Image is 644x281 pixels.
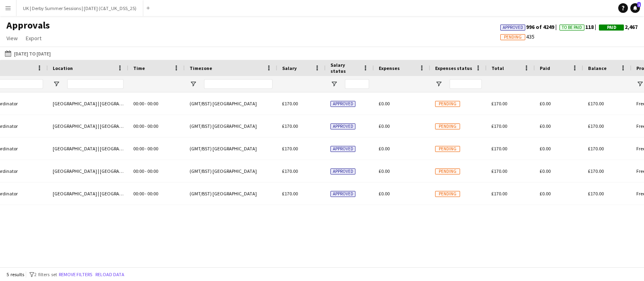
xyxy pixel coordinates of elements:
[145,146,147,152] span: -
[133,191,144,197] span: 00:00
[330,123,355,129] span: Approved
[133,168,144,174] span: 00:00
[48,115,128,137] div: [GEOGRAPHIC_DATA] | [GEOGRAPHIC_DATA], [GEOGRAPHIC_DATA]
[379,65,400,71] span: Expenses
[190,80,197,88] button: Open Filter Menu
[48,137,128,160] div: [GEOGRAPHIC_DATA] | [GEOGRAPHIC_DATA], [GEOGRAPHIC_DATA]
[491,65,504,71] span: Total
[133,123,144,129] span: 00:00
[133,101,144,107] span: 00:00
[145,101,147,107] span: -
[435,101,460,107] span: Pending
[23,33,45,43] a: Export
[379,123,390,129] span: £0.00
[17,0,143,16] button: UK | Derby Summer Sessions | [DATE] (C&T_UK_DSS_25)
[500,23,559,31] span: 996 of 4249
[3,33,21,43] a: View
[190,65,212,71] span: Timezone
[48,160,128,182] div: [GEOGRAPHIC_DATA] | [GEOGRAPHIC_DATA], [GEOGRAPHIC_DATA]
[48,183,128,205] div: [GEOGRAPHIC_DATA] | [GEOGRAPHIC_DATA], [GEOGRAPHIC_DATA]
[588,191,604,197] span: £170.00
[379,101,390,107] span: £0.00
[637,2,641,7] span: 1
[282,65,297,71] span: Salary
[559,23,599,31] span: 118
[491,123,507,129] span: £170.00
[282,168,298,174] span: £170.00
[34,271,57,277] span: 2 filters set
[185,137,277,160] div: (GMT/BST) [GEOGRAPHIC_DATA]
[435,168,460,174] span: Pending
[588,123,604,129] span: £170.00
[48,92,128,115] div: [GEOGRAPHIC_DATA] | [GEOGRAPHIC_DATA], [GEOGRAPHIC_DATA]
[330,80,338,88] button: Open Filter Menu
[345,79,369,89] input: Salary status Filter Input
[185,115,277,137] div: (GMT/BST) [GEOGRAPHIC_DATA]
[435,80,442,88] button: Open Filter Menu
[607,25,616,30] span: Paid
[379,168,390,174] span: £0.00
[562,25,582,30] span: To Be Paid
[588,146,604,152] span: £170.00
[53,65,73,71] span: Location
[540,146,551,152] span: £0.00
[147,191,158,197] span: 00:00
[503,25,523,30] span: Approved
[540,168,551,174] span: £0.00
[147,168,158,174] span: 00:00
[491,146,507,152] span: £170.00
[330,62,359,74] span: Salary status
[3,49,52,58] button: [DATE] to [DATE]
[26,35,41,42] span: Export
[540,101,551,107] span: £0.00
[204,79,272,89] input: Timezone Filter Input
[133,65,145,71] span: Time
[185,92,277,115] div: (GMT/BST) [GEOGRAPHIC_DATA]
[282,123,298,129] span: £170.00
[435,123,460,129] span: Pending
[6,35,18,42] span: View
[133,146,144,152] span: 00:00
[379,191,390,197] span: £0.00
[282,146,298,152] span: £170.00
[145,191,147,197] span: -
[630,3,640,13] a: 1
[145,123,147,129] span: -
[588,101,604,107] span: £170.00
[330,101,355,107] span: Approved
[540,65,550,71] span: Paid
[330,191,355,197] span: Approved
[57,270,94,279] button: Remove filters
[500,33,535,40] span: 435
[435,191,460,197] span: Pending
[147,146,158,152] span: 00:00
[491,191,507,197] span: £170.00
[491,168,507,174] span: £170.00
[588,168,604,174] span: £170.00
[450,79,482,89] input: Expenses status Filter Input
[379,146,390,152] span: £0.00
[185,183,277,205] div: (GMT/BST) [GEOGRAPHIC_DATA]
[588,65,607,71] span: Balance
[540,123,551,129] span: £0.00
[330,168,355,174] span: Approved
[53,80,60,88] button: Open Filter Menu
[282,191,298,197] span: £170.00
[282,101,298,107] span: £170.00
[147,123,158,129] span: 00:00
[504,35,522,40] span: Pending
[435,146,460,152] span: Pending
[145,168,147,174] span: -
[636,80,644,88] button: Open Filter Menu
[599,23,638,31] span: 2,467
[67,79,124,89] input: Location Filter Input
[185,160,277,182] div: (GMT/BST) [GEOGRAPHIC_DATA]
[435,65,472,71] span: Expenses status
[491,101,507,107] span: £170.00
[94,270,126,279] button: Reload data
[330,146,355,152] span: Approved
[540,191,551,197] span: £0.00
[147,101,158,107] span: 00:00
